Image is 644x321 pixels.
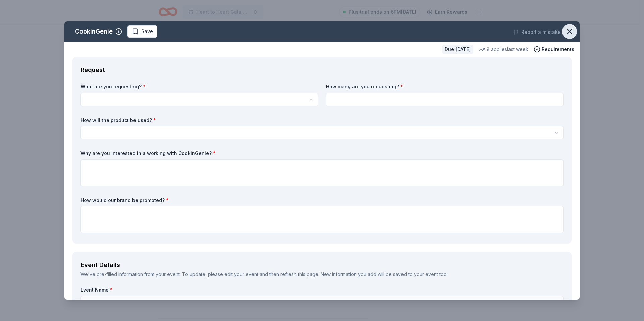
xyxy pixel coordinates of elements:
[75,26,113,37] div: CookinGenie
[80,286,563,293] label: Event Name
[479,45,528,53] div: 8 applies last week
[80,150,563,157] label: Why are you interested in a working with CookinGenie?
[442,45,473,54] div: Due [DATE]
[141,27,153,36] span: Save
[326,83,563,90] label: How many are you requesting?
[80,117,563,124] label: How will the product be used?
[534,45,574,53] button: Requirements
[542,45,574,53] span: Requirements
[80,65,563,75] div: Request
[80,270,563,278] div: We've pre-filled information from your event. To update, please edit your event and then refresh ...
[80,260,563,270] div: Event Details
[80,197,563,204] label: How would our brand be promoted?
[513,28,561,36] button: Report a mistake
[80,83,318,90] label: What are you requesting?
[127,25,157,38] button: Save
